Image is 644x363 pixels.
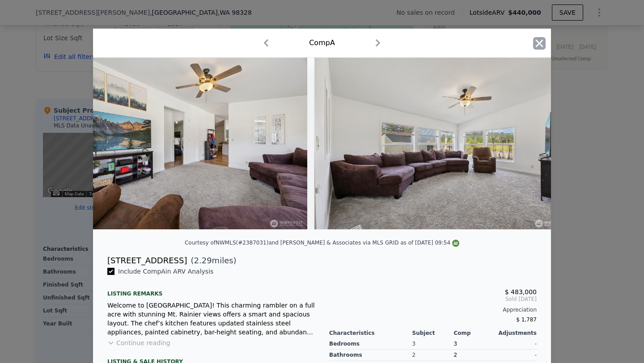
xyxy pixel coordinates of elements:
[453,329,495,337] div: Comp
[505,288,537,295] span: $ 483,000
[107,301,315,337] div: Welcome to [GEOGRAPHIC_DATA]! This charming rambler on a full acre with stunning Mt. Rainier view...
[314,58,572,229] img: Property Img
[453,350,495,361] div: 2
[412,350,454,361] div: 2
[50,58,307,229] img: Property Img
[495,350,537,361] div: -
[107,338,170,347] button: Continue reading
[107,254,187,267] div: [STREET_ADDRESS]
[412,329,454,337] div: Subject
[329,350,412,361] div: Bathrooms
[185,240,459,246] div: Courtesy of NWMLS (#2387031) and [PERSON_NAME] & Associates via MLS GRID as of [DATE] 09:54
[452,240,459,247] img: NWMLS Logo
[412,338,454,350] div: 3
[495,338,537,350] div: -
[329,338,412,350] div: Bedrooms
[329,306,537,313] div: Appreciation
[329,295,537,303] span: Sold [DATE]
[329,329,412,337] div: Characteristics
[194,256,212,265] span: 2.29
[107,283,315,297] div: Listing remarks
[516,317,537,323] span: $ 1,787
[114,268,217,275] span: Include Comp A in ARV Analysis
[187,254,236,267] span: ( miles)
[495,329,537,337] div: Adjustments
[453,341,457,347] span: 3
[309,38,335,48] div: Comp A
